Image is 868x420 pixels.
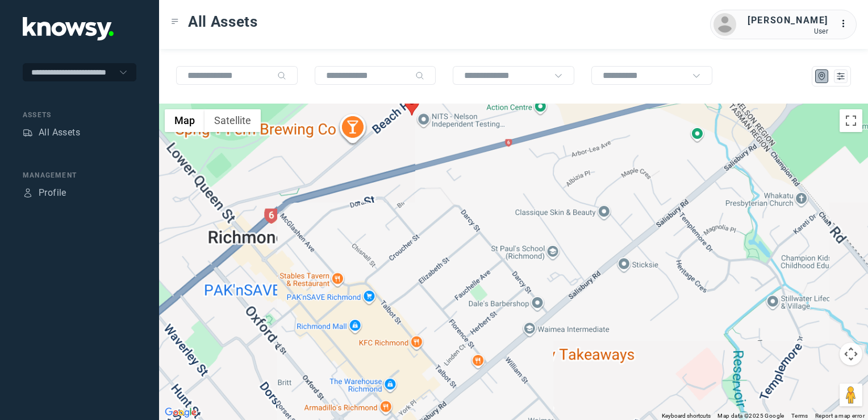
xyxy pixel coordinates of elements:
[23,126,80,139] a: AssetsAll Assets
[840,343,862,365] button: Map camera controls
[39,126,80,139] div: All Assets
[165,109,205,132] button: Show street map
[23,127,33,138] div: Assets
[39,186,66,200] div: Profile
[662,412,711,420] button: Keyboard shortcuts
[415,71,424,80] div: Search
[277,71,286,80] div: Search
[188,11,258,32] span: All Assets
[162,405,199,420] a: Open this area in Google Maps (opens a new window)
[815,413,865,419] a: Report a map error
[23,170,136,180] div: Management
[23,188,33,198] div: Profile
[205,109,261,132] button: Show satellite imagery
[840,17,853,32] div: :
[840,17,853,31] div: :
[162,405,199,420] img: Google
[840,109,862,132] button: Toggle fullscreen view
[791,413,808,419] a: Terms (opens in new tab)
[23,186,66,200] a: ProfileProfile
[836,71,846,81] div: List
[748,27,828,35] div: User
[748,14,828,27] div: [PERSON_NAME]
[23,110,136,120] div: Assets
[840,384,862,406] button: Drag Pegman onto the map to open Street View
[23,17,114,40] img: Application Logo
[713,13,736,36] img: avatar.png
[817,71,827,81] div: Map
[171,18,179,26] div: Toggle Menu
[840,19,852,28] tspan: ...
[717,413,784,419] span: Map data ©2025 Google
